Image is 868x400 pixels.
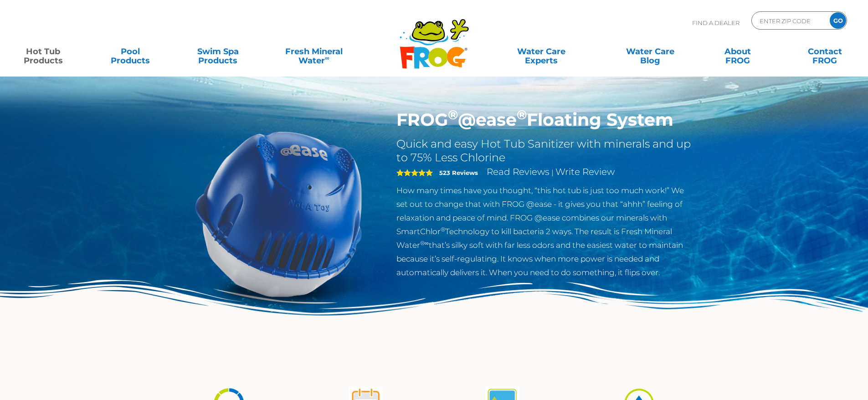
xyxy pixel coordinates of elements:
[441,226,445,233] sup: ®
[271,42,356,61] a: Fresh MineralWater∞
[487,166,550,177] a: Read Reviews
[97,42,164,61] a: PoolProducts
[420,240,429,246] sup: ®∞
[396,137,694,164] h2: Quick and easy Hot Tub Sanitizer with minerals and up to 75% Less Chlorine
[439,169,478,176] strong: 523 Reviews
[486,42,596,61] a: Water CareExperts
[448,107,458,123] sup: ®
[555,166,615,177] a: Write Review
[759,14,820,27] input: Zip Code Form
[692,11,740,34] p: Find A Dealer
[396,109,694,130] h1: FROG @ease Floating System
[184,42,252,61] a: Swim SpaProducts
[616,42,684,61] a: Water CareBlog
[830,12,846,29] input: GO
[791,42,859,61] a: ContactFROG
[551,168,554,177] span: |
[396,184,694,279] p: How many times have you thought, “this hot tub is just too much work!” We set out to change that ...
[704,42,771,61] a: AboutFROG
[517,107,527,123] sup: ®
[9,42,77,61] a: Hot TubProducts
[175,109,383,318] img: hot-tub-product-atease-system.png
[396,169,433,176] span: 5
[325,54,329,62] sup: ∞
